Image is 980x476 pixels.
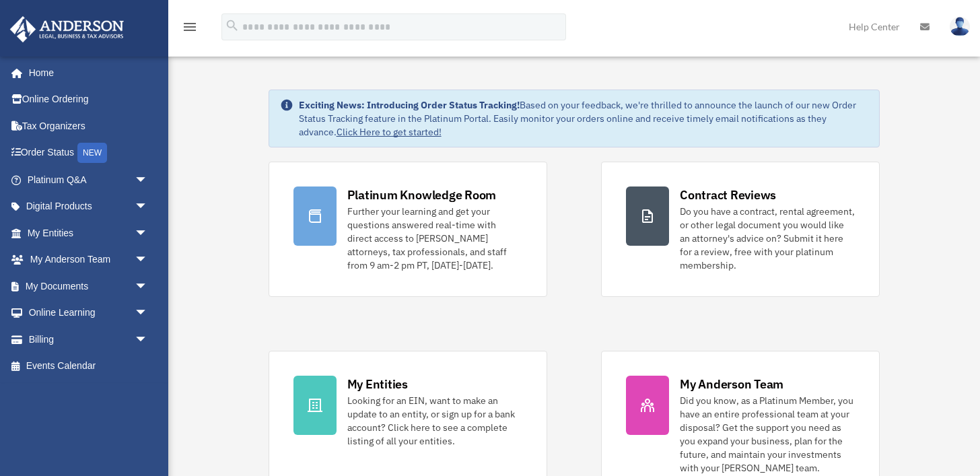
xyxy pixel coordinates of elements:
i: menu [182,19,198,35]
span: arrow_drop_down [135,166,162,194]
a: Tax Organizers [9,112,168,139]
div: My Entities [347,376,408,393]
a: Online Ordering [9,86,168,113]
a: My Anderson Teamarrow_drop_down [9,246,168,273]
div: Further your learning and get your questions answered real-time with direct access to [PERSON_NAM... [347,205,522,272]
a: Platinum Knowledge Room Further your learning and get your questions answered real-time with dire... [269,162,547,297]
img: User Pic [950,17,970,36]
div: Based on your feedback, we're thrilled to announce the launch of our new Order Status Tracking fe... [299,98,869,139]
a: My Documentsarrow_drop_down [9,273,168,300]
i: search [225,18,240,33]
img: Anderson Advisors Platinum Portal [6,16,128,42]
div: Did you know, as a Platinum Member, you have an entire professional team at your disposal? Get th... [680,394,855,475]
a: Digital Productsarrow_drop_down [9,193,168,220]
span: arrow_drop_down [135,219,162,247]
div: Do you have a contract, rental agreement, or other legal document you would like an attorney's ad... [680,205,855,272]
a: Click Here to get started! [337,126,442,138]
span: arrow_drop_down [135,193,162,221]
span: arrow_drop_down [135,300,162,327]
div: Contract Reviews [680,186,776,203]
span: arrow_drop_down [135,246,162,274]
a: Contract Reviews Do you have a contract, rental agreement, or other legal document you would like... [601,162,880,297]
span: arrow_drop_down [135,273,162,300]
a: Home [9,59,162,86]
div: Looking for an EIN, want to make an update to an entity, or sign up for a bank account? Click her... [347,394,522,448]
a: Billingarrow_drop_down [9,326,168,353]
div: My Anderson Team [680,376,783,393]
a: Online Learningarrow_drop_down [9,300,168,327]
a: menu [182,24,198,35]
div: Platinum Knowledge Room [347,186,497,203]
a: My Entitiesarrow_drop_down [9,219,168,246]
a: Events Calendar [9,353,168,380]
strong: Exciting News: Introducing Order Status Tracking! [299,99,520,111]
div: NEW [77,143,107,163]
a: Order StatusNEW [9,139,168,167]
span: arrow_drop_down [135,326,162,353]
a: Platinum Q&Aarrow_drop_down [9,166,168,193]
